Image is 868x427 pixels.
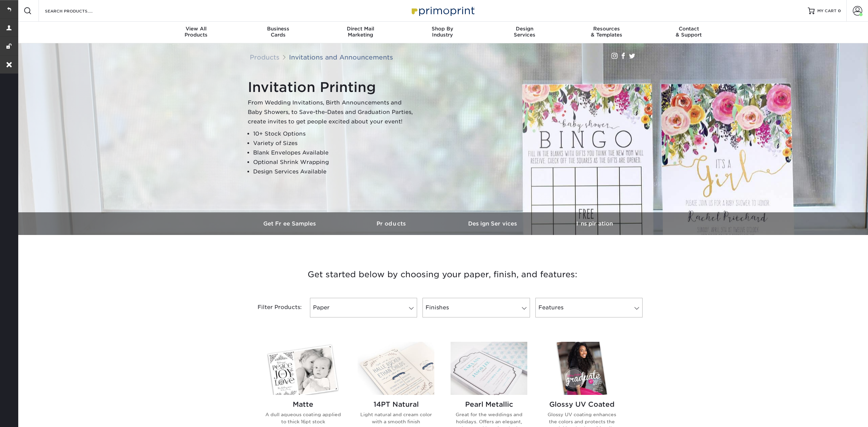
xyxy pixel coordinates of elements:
img: Primoprint [409,3,476,18]
a: Invitations and Announcements [289,53,393,61]
a: Products [250,53,280,61]
div: Industry [402,26,484,38]
li: Blank Envelopes Available [253,148,417,158]
img: Glossy UV Coated Invitations and Announcements [544,342,620,395]
a: Contact& Support [648,22,730,43]
a: Finishes [423,298,530,317]
p: Light natural and cream color with a smooth finish [358,411,434,425]
li: 10+ Stock Options [253,129,417,139]
span: MY CART [817,8,837,14]
p: From Wedding Invitations, Birth Announcements and Baby Showers, to Save-the-Dates and Graduation ... [248,98,417,126]
a: BusinessCards [237,22,319,43]
span: Business [237,26,319,32]
div: Marketing [319,26,402,38]
h3: Design Services [442,220,544,227]
h2: 14PT Natural [358,400,434,408]
h2: Glossy UV Coated [544,400,620,408]
span: Design [483,26,565,32]
div: & Templates [565,26,648,38]
span: Direct Mail [319,26,402,32]
h3: Get started below by choosing your paper, finish, and features: [245,259,640,290]
div: Products [155,26,237,38]
li: Optional Shrink Wrapping [253,158,417,167]
h2: Pearl Metallic [451,400,527,408]
span: Contact [648,26,730,32]
a: View AllProducts [155,22,237,43]
div: & Support [648,26,730,38]
a: Features [535,298,643,317]
a: Products [341,212,442,235]
p: A dull aqueous coating applied to thick 16pt stock [265,411,341,425]
h2: Matte [265,400,341,408]
span: View All [155,26,237,32]
h1: Invitation Printing [248,79,417,95]
a: Get Free Samples [240,212,341,235]
div: Filter Products: [240,298,307,317]
img: Pearl Metallic Invitations and Announcements [451,342,527,395]
h3: Inspiration [544,220,645,227]
span: 0 [838,8,841,13]
img: 14PT Natural Invitations and Announcements [358,342,434,395]
div: Cards [237,26,319,38]
a: Resources& Templates [565,22,648,43]
div: Services [483,26,565,38]
img: Matte Invitations and Announcements [265,342,341,395]
a: Direct MailMarketing [319,22,402,43]
a: Paper [310,298,417,317]
span: Resources [565,26,648,32]
a: Inspiration [544,212,645,235]
a: Design Services [442,212,544,235]
h3: Get Free Samples [240,220,341,227]
li: Variety of Sizes [253,139,417,148]
input: SEARCH PRODUCTS..... [44,7,110,15]
a: Shop ByIndustry [402,22,484,43]
h3: Products [341,220,442,227]
span: Shop By [402,26,484,32]
li: Design Services Available [253,167,417,176]
a: DesignServices [483,22,565,43]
